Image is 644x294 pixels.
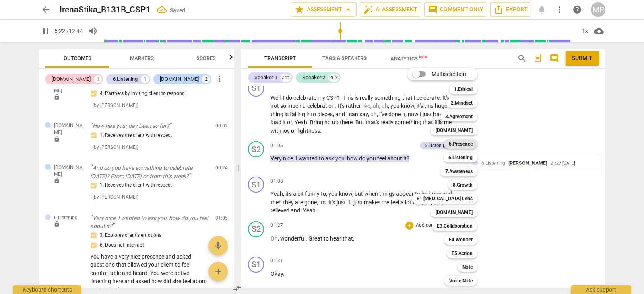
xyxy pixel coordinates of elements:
[449,139,473,149] b: 5.Presence
[436,208,473,217] b: [DOMAIN_NAME]
[417,194,473,204] b: E1.[MEDICAL_DATA] Lens
[454,84,473,94] b: 1.Ethical
[445,167,473,176] b: 7.Awareness
[437,221,473,231] b: E3.Collaboration
[436,125,473,135] b: [DOMAIN_NAME]
[449,276,473,286] b: Voice Note
[451,98,473,108] b: 2.Mindset
[453,180,473,190] b: 8.Growth
[462,262,473,272] b: Note
[431,70,466,78] span: Multiselection
[448,153,473,162] b: 6.Listening
[449,235,473,245] b: E4.Wonder
[445,112,473,121] b: 3.Agreement
[452,249,473,258] b: E5.Action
